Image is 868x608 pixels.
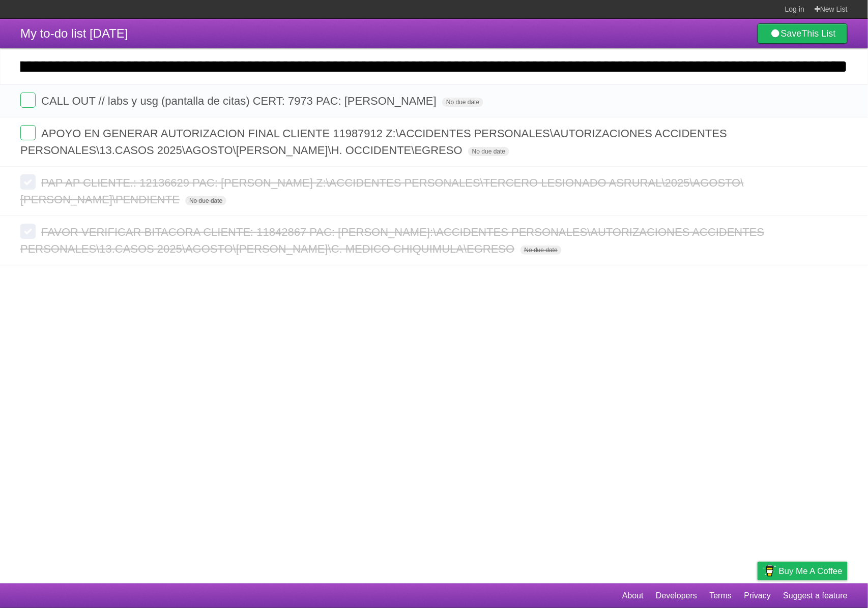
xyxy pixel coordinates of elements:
[20,226,765,255] span: FAVOR VERIFICAR BITACORA CLIENTE: 11842867 PAC: [PERSON_NAME]:\ACCIDENTES PERSONALES\AUTORIZACION...
[468,147,509,156] span: No due date
[802,28,836,39] b: This List
[758,562,848,581] a: Buy me a coffee
[185,196,226,205] span: No due date
[656,586,697,605] a: Developers
[758,23,848,44] a: SaveThis List
[20,26,128,40] span: My to-do list [DATE]
[622,586,644,605] a: About
[20,176,744,206] span: PAP AP CLIENTE.: 12136629 PAC: [PERSON_NAME] Z:\ACCIDENTES PERSONALES\TERCERO LESIONADO ASRURAL\2...
[20,174,36,190] label: Done
[41,95,439,107] span: CALL OUT // labs y usg (pantalla de citas) CERT: 7973 PAC: [PERSON_NAME]
[779,562,843,580] span: Buy me a coffee
[520,246,562,255] span: No due date
[442,98,483,107] span: No due date
[20,125,36,140] label: Done
[20,127,727,157] span: APOYO EN GENERAR AUTORIZACION FINAL CLIENTE 11987912 Z:\ACCIDENTES PERSONALES\AUTORIZACIONES ACCI...
[20,224,36,239] label: Done
[20,93,36,108] label: Done
[763,562,776,580] img: Buy me a coffee
[710,586,732,605] a: Terms
[744,586,771,605] a: Privacy
[784,586,848,605] a: Suggest a feature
